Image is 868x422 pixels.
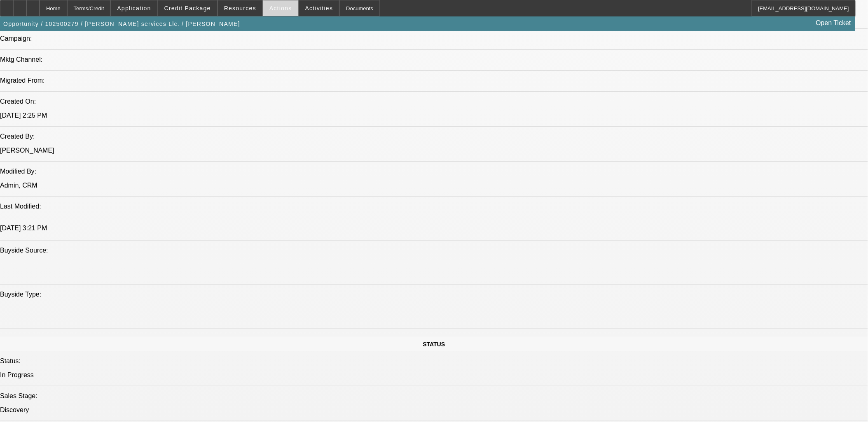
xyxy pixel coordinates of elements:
[305,5,333,12] span: Activities
[117,5,151,12] span: Application
[218,0,262,16] button: Resources
[813,16,854,30] a: Open Ticket
[158,0,217,16] button: Credit Package
[3,21,240,27] span: Opportunity / 102500279 / [PERSON_NAME] services Llc. / [PERSON_NAME]
[224,5,256,12] span: Resources
[263,0,298,16] button: Actions
[299,0,339,16] button: Activities
[164,5,211,12] span: Credit Package
[423,341,445,348] span: STATUS
[269,5,292,12] span: Actions
[111,0,157,16] button: Application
